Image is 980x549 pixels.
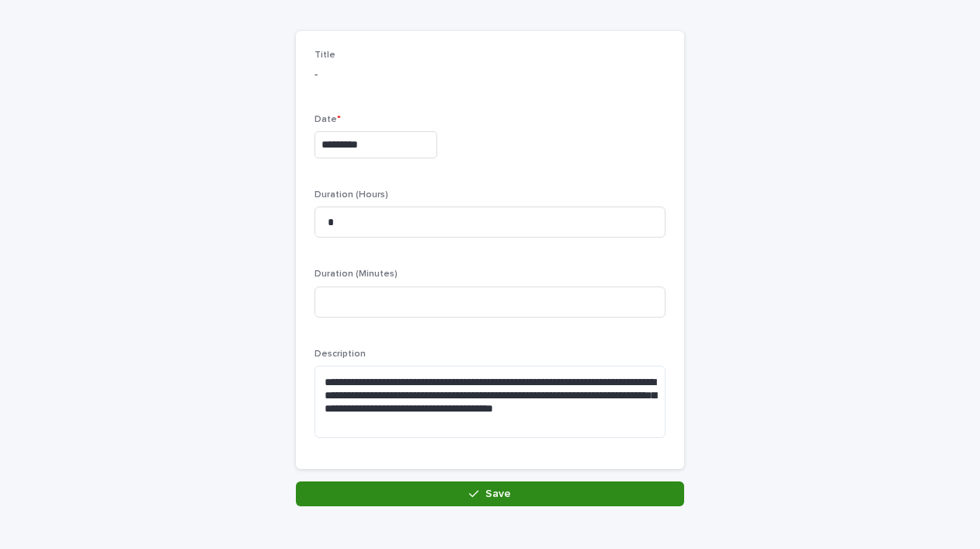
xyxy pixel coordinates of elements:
[315,349,366,359] span: Description
[485,488,511,499] span: Save
[296,481,684,506] button: Save
[315,115,341,124] span: Date
[315,67,665,83] p: -
[315,50,335,60] span: Title
[315,190,388,200] span: Duration (Hours)
[315,269,398,279] span: Duration (Minutes)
